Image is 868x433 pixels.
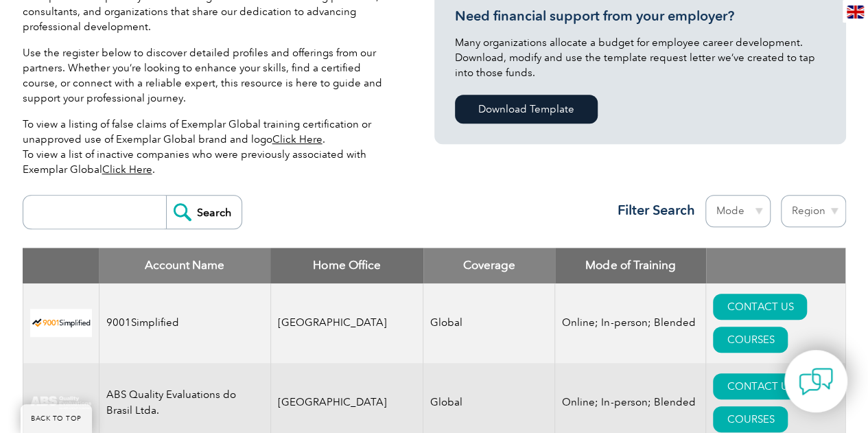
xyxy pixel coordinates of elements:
input: Search [166,196,242,229]
img: c92924ac-d9bc-ea11-a814-000d3a79823d-logo.jpg [30,395,92,410]
th: : activate to sort column ascending [706,248,845,283]
a: Click Here [102,163,152,176]
td: Global [423,283,555,363]
th: Home Office: activate to sort column ascending [270,248,423,283]
th: Mode of Training: activate to sort column ascending [555,248,706,283]
h3: Need financial support from your employer? [455,8,825,25]
p: To view a listing of false claims of Exemplar Global training certification or unapproved use of ... [23,117,393,177]
th: Account Name: activate to sort column descending [99,248,270,283]
img: contact-chat.png [799,364,833,399]
a: CONTACT US [713,294,807,320]
p: Many organizations allocate a budget for employee career development. Download, modify and use th... [455,35,825,80]
img: 37c9c059-616f-eb11-a812-002248153038-logo.png [30,309,92,337]
td: [GEOGRAPHIC_DATA] [270,283,423,363]
p: Use the register below to discover detailed profiles and offerings from our partners. Whether you... [23,45,393,106]
td: 9001Simplified [99,283,270,363]
a: BACK TO TOP [21,404,92,433]
a: Click Here [272,133,322,145]
img: en [847,5,864,19]
a: Download Template [455,95,598,124]
a: COURSES [713,327,788,353]
h3: Filter Search [609,202,695,219]
a: CONTACT US [713,373,807,399]
td: Online; In-person; Blended [555,283,706,363]
th: Coverage: activate to sort column ascending [423,248,555,283]
a: COURSES [713,406,788,432]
